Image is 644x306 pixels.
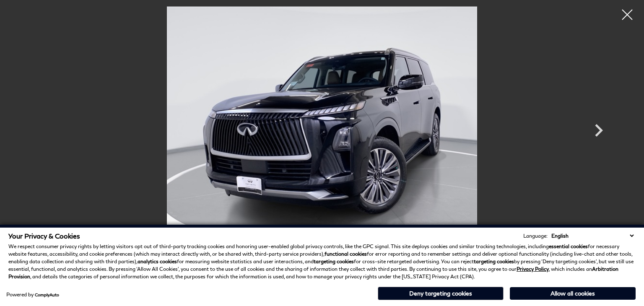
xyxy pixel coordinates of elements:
[138,258,177,265] strong: analytics cookies
[314,258,354,265] strong: targeting cookies
[6,292,59,297] div: Powered by
[474,258,514,265] strong: targeting cookies
[8,232,80,240] span: Your Privacy & Cookies
[510,287,636,300] button: Allow all cookies
[70,6,574,239] img: New 2025 BLACK OBSIDIAN INFINITI LUXE 4WD image 1
[35,292,59,297] a: ComplyAuto
[325,251,367,257] strong: functional cookies
[523,233,548,239] div: Language:
[8,243,636,280] p: We respect consumer privacy rights by letting visitors opt out of third-party tracking cookies an...
[586,114,611,151] div: Next
[378,287,504,300] button: Deny targeting cookies
[517,266,549,272] a: Privacy Policy
[549,243,588,249] strong: essential cookies
[549,232,636,240] select: Language Select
